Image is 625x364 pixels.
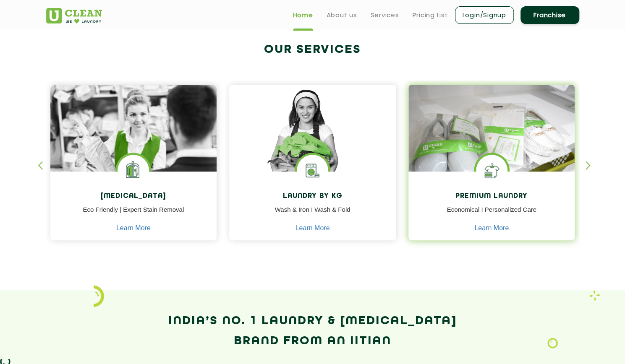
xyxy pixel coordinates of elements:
img: a girl with laundry basket [229,85,396,195]
a: About us [327,10,357,20]
img: UClean Laundry and Dry Cleaning [46,8,102,23]
h4: Premium Laundry [415,192,569,200]
img: Shoes Cleaning [476,155,507,186]
img: laundry washing machine [297,155,328,186]
p: Eco Friendly | Expert Stain Removal [57,205,211,224]
img: Laundry wash and iron [589,290,600,301]
h2: India’s No. 1 Laundry & [MEDICAL_DATA] Brand from an IITian [46,311,579,351]
img: Laundry Services near me [118,155,149,186]
img: icon_2.png [94,285,104,307]
a: Login/Signup [455,6,514,24]
p: Wash & Iron I Wash & Fold [235,205,390,224]
a: Services [371,10,399,20]
a: Learn More [116,224,151,232]
h4: [MEDICAL_DATA] [57,192,211,200]
a: Home [293,10,313,20]
h4: Laundry by Kg [235,192,390,200]
a: Franchise [520,6,579,24]
p: Economical I Personalized Care [415,205,569,224]
h2: Our Services [46,43,579,57]
a: Learn More [474,224,509,232]
img: Drycleaners near me [50,85,217,218]
img: laundry done shoes and clothes [408,85,575,195]
img: Laundry [547,338,558,348]
a: Learn More [296,224,330,232]
a: Pricing List [413,10,448,20]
